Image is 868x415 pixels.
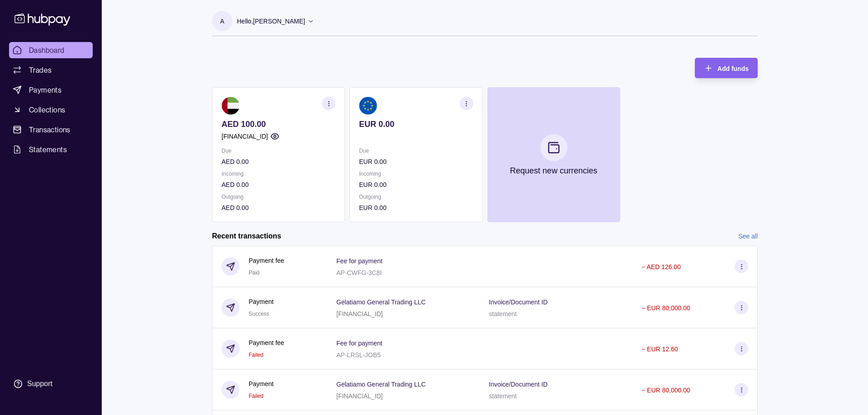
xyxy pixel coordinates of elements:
[489,298,548,306] p: Invoice/Document ID
[249,311,269,317] span: Success
[222,169,335,179] p: Incoming
[642,387,690,394] p: − EUR 80,000.00
[222,203,335,213] p: AED 0.00
[222,192,335,202] p: Outgoing
[237,16,305,26] p: Hello, [PERSON_NAME]
[359,157,473,167] p: EUR 0.00
[222,97,240,115] img: ae
[29,104,65,115] span: Collections
[336,310,383,317] p: [FINANCIAL_ID]
[249,338,284,348] p: Payment fee
[29,84,61,95] span: Payments
[222,131,268,141] p: [FINANCIAL_ID]
[336,298,426,306] p: Gelatiamo General Trading LLC
[9,62,93,78] a: Trades
[249,393,264,399] span: Failed
[336,340,382,347] p: Fee for payment
[695,58,758,78] button: Add funds
[487,87,620,222] button: Request new currencies
[249,270,259,276] span: Paid
[489,392,517,400] p: statement
[336,381,426,388] p: Gelatiamo General Trading LLC
[359,119,473,129] p: EUR 0.00
[9,374,93,393] a: Support
[27,379,52,389] div: Support
[249,379,274,389] p: Payment
[212,231,281,241] h2: Recent transactions
[359,146,473,156] p: Due
[29,65,52,75] span: Trades
[359,169,473,179] p: Incoming
[29,144,67,155] span: Statements
[489,310,517,317] p: statement
[359,180,473,190] p: EUR 0.00
[642,345,678,353] p: − EUR 12.60
[222,180,335,190] p: AED 0.00
[359,97,377,115] img: eu
[249,297,274,307] p: Payment
[738,231,758,241] a: See all
[29,124,71,135] span: Transactions
[510,166,597,176] p: Request new currencies
[642,263,681,270] p: − AED 126.00
[9,102,93,118] a: Collections
[336,257,382,265] p: Fee for payment
[336,392,383,400] p: [FINANCIAL_ID]
[359,192,473,202] p: Outgoing
[29,45,65,56] span: Dashboard
[336,351,381,359] p: AP-LRSL-JOB5
[222,146,335,156] p: Due
[9,82,93,98] a: Payments
[9,121,93,138] a: Transactions
[489,381,548,388] p: Invoice/Document ID
[642,304,690,312] p: − EUR 80,000.00
[359,203,473,213] p: EUR 0.00
[717,65,749,72] span: Add funds
[249,352,264,358] span: Failed
[220,16,224,26] p: A
[336,269,382,276] p: AP-CWFG-3C8I
[222,119,335,129] p: AED 100.00
[9,141,93,158] a: Statements
[249,256,284,266] p: Payment fee
[9,42,93,58] a: Dashboard
[222,157,335,167] p: AED 0.00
